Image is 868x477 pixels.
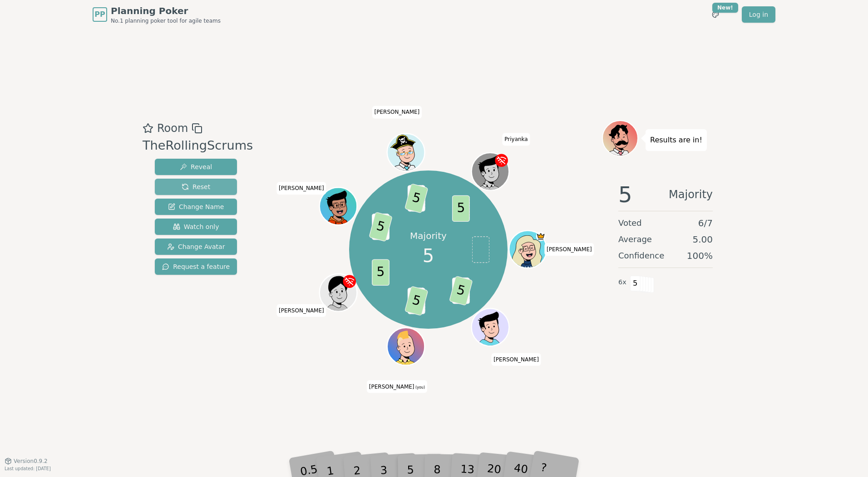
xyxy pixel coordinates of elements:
[618,184,632,205] span: 5
[155,199,237,215] button: Change Name
[410,229,447,242] p: Majority
[618,277,626,287] span: 6 x
[168,202,224,211] span: Change Name
[276,182,326,195] span: Click to change your name
[155,258,237,275] button: Request a feature
[536,232,546,241] span: Susset SM is the host
[111,17,221,24] span: No.1 planning poker tool for agile teams
[742,6,775,23] a: Log in
[372,106,422,119] span: Click to change your name
[404,183,429,213] span: 5
[502,133,530,146] span: Click to change your name
[707,6,724,23] button: New!
[452,195,470,221] span: 5
[276,304,326,317] span: Click to change your name
[712,3,738,13] div: New!
[155,219,237,235] button: Watch only
[143,136,253,155] div: TheRollingScrums
[14,458,48,465] span: Version 0.9.2
[5,458,48,465] button: Version0.9.2
[698,217,713,229] span: 6 / 7
[155,179,237,195] button: Reset
[367,380,427,393] span: Click to change your name
[389,329,424,365] button: Click to change your avatar
[111,5,221,17] span: Planning Poker
[414,385,425,389] span: (you)
[449,276,473,306] span: 5
[180,162,212,171] span: Reveal
[692,233,713,246] span: 5.00
[143,120,153,136] button: Add as favourite
[155,238,237,255] button: Change Avatar
[618,233,652,246] span: Average
[157,120,188,136] span: Room
[618,217,642,229] span: Voted
[155,159,237,175] button: Reveal
[544,243,594,256] span: Click to change your name
[650,134,702,146] p: Results are in!
[618,249,664,262] span: Confidence
[669,184,713,205] span: Majority
[372,259,390,285] span: 5
[369,212,393,242] span: 5
[94,9,105,20] span: PP
[167,242,225,251] span: Change Avatar
[5,466,51,471] span: Last updated: [DATE]
[423,242,434,269] span: 5
[173,222,219,231] span: Watch only
[404,286,429,316] span: 5
[630,276,641,291] span: 5
[93,5,221,24] a: PPPlanning PokerNo.1 planning poker tool for agile teams
[162,262,230,271] span: Request a feature
[491,353,541,366] span: Click to change your name
[687,249,713,262] span: 100 %
[182,182,210,191] span: Reset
